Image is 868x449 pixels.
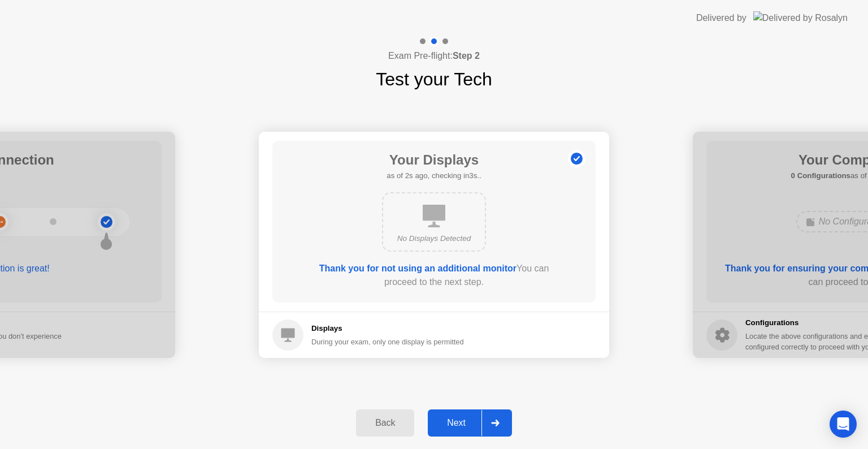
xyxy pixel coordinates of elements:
button: Back [356,409,414,437]
div: Delivered by [696,11,747,25]
img: Delivered by Rosalyn [753,11,848,24]
div: You can proceed to the next step. [305,262,563,289]
h4: Exam Pre-flight: [388,49,480,63]
h1: Test your Tech [376,66,492,93]
b: Thank you for not using an additional monitor [319,264,517,273]
div: Back [359,418,411,428]
div: No Displays Detected [392,233,476,244]
button: Next [428,409,512,437]
h5: Displays [311,323,464,334]
h5: as of 2s ago, checking in3s.. [387,170,481,182]
b: Step 2 [453,51,480,61]
div: During your exam, only one display is permitted [311,336,464,347]
h1: Your Displays [387,150,481,170]
div: Open Intercom Messenger [830,411,857,438]
div: Next [431,418,481,428]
